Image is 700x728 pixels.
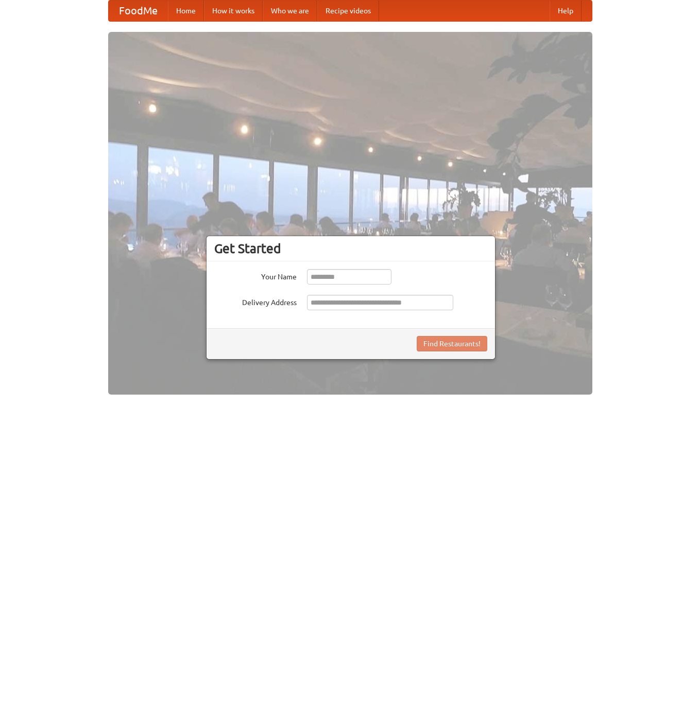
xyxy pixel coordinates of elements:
[204,1,263,21] a: How it works
[214,295,297,308] label: Delivery Address
[263,1,317,21] a: Who we are
[168,1,204,21] a: Home
[317,1,379,21] a: Recipe videos
[550,1,582,21] a: Help
[417,336,487,351] button: Find Restaurants!
[109,1,168,21] a: FoodMe
[214,241,487,256] h3: Get Started
[214,269,297,282] label: Your Name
